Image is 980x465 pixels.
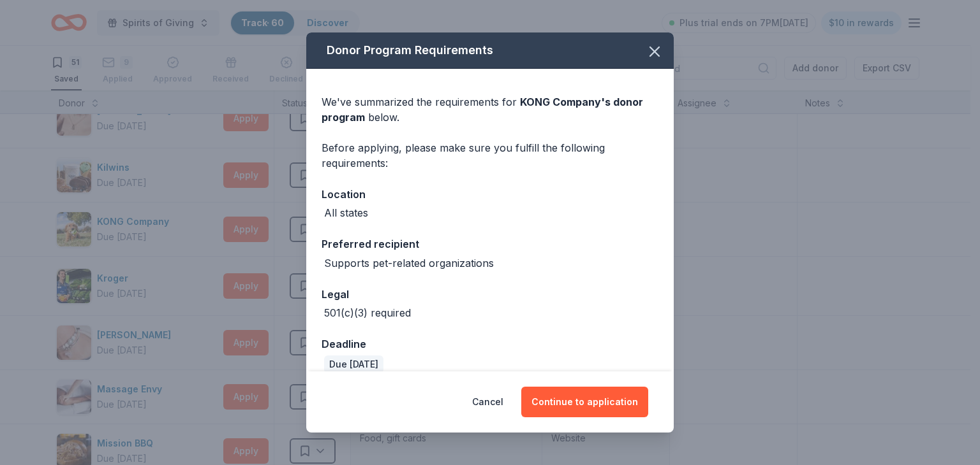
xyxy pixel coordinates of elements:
[322,186,658,203] div: Location
[322,286,658,303] div: Legal
[322,236,658,252] div: Preferred recipient
[521,387,648,417] button: Continue to application
[324,205,368,220] div: All states
[322,336,658,352] div: Deadline
[324,305,411,320] div: 501(c)(3) required
[472,387,503,417] button: Cancel
[322,140,658,171] div: Before applying, please make sure you fulfill the following requirements:
[306,32,674,69] div: Donor Program Requirements
[324,355,383,373] div: Due [DATE]
[322,94,658,125] div: We've summarized the requirements for below.
[324,255,494,271] div: Supports pet-related organizations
